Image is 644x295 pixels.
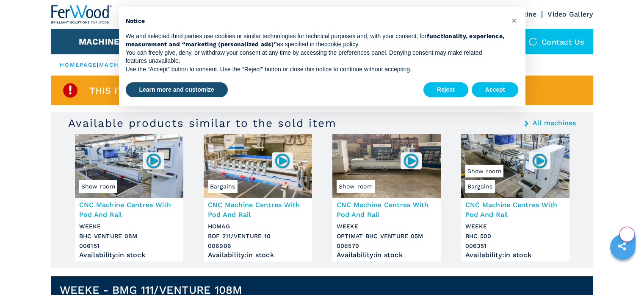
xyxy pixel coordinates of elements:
div: Availability : in stock [208,253,308,257]
h3: WEEKE BHC VENTURE 08M 006151 [79,222,179,251]
div: Contact us [520,29,593,54]
iframe: Chat [608,257,638,289]
div: Availability : in stock [337,253,437,257]
a: HOMEPAGE [60,62,97,68]
img: CNC Machine Centres With Pod And Rail WEEKE BHC VENTURE 08M [75,134,183,198]
a: All machines [533,120,576,126]
img: CNC Machine Centres With Pod And Rail WEEKE BHC 500 [461,134,569,198]
strong: functionality, experience, measurement and “marketing (personalized ads)” [126,33,505,48]
h3: CNC Machine Centres With Pod And Rail [79,200,179,219]
img: CNC Machine Centres With Pod And Rail WEEKE OPTIMAT BHC VENTURE 05M [332,134,441,198]
span: Show room [465,165,503,177]
span: Show room [79,180,117,193]
span: | [97,62,99,68]
h3: Available products similar to the sold item [68,116,337,130]
button: Machines [79,37,125,47]
h3: WEEKE BHC 500 006351 [465,222,565,251]
p: We and selected third parties use cookies or similar technologies for technical purposes and, wit... [126,32,505,49]
a: cookie policy [324,41,358,48]
h3: CNC Machine Centres With Pod And Rail [465,200,565,219]
p: You can freely give, deny, or withdraw your consent at any time by accessing the preferences pane... [126,49,505,65]
div: Availability : in stock [79,253,179,257]
h3: CNC Machine Centres With Pod And Rail [337,200,437,219]
span: × [511,15,517,25]
img: CNC Machine Centres With Pod And Rail HOMAG BOF 211/VENTURE 10 [204,134,312,198]
img: Contact us [529,37,537,46]
h3: CNC Machine Centres With Pod And Rail [208,200,308,219]
a: machines [99,62,135,68]
span: Bargains [208,180,238,193]
p: Use the “Accept” button to consent. Use the “Reject” button or close this notice to continue with... [126,65,505,74]
button: Reject [423,82,468,98]
h3: WEEKE OPTIMAT BHC VENTURE 05M 006579 [337,222,437,251]
h3: HOMAG BOF 211/VENTURE 10 006906 [208,222,308,251]
div: Availability : in stock [465,253,565,257]
img: Ferwood [51,5,112,24]
a: CNC Machine Centres With Pod And Rail WEEKE OPTIMAT BHC VENTURE 05MShow room006579CNC Machine Cen... [332,134,441,261]
a: CNC Machine Centres With Pod And Rail WEEKE BHC VENTURE 08MShow room006151CNC Machine Centres Wit... [75,134,183,261]
a: sharethis [611,236,633,257]
img: SoldProduct [62,82,79,99]
h2: Notice [126,17,505,25]
button: Learn more and customize [126,82,228,98]
img: 006151 [145,152,162,169]
img: 006906 [274,152,290,169]
img: 006351 [531,152,548,169]
a: Video Gallery [547,10,593,18]
a: CNC Machine Centres With Pod And Rail HOMAG BOF 211/VENTURE 10Bargains006906CNC Machine Centres W... [204,134,312,261]
img: 006579 [403,152,419,169]
a: CNC Machine Centres With Pod And Rail WEEKE BHC 500BargainsShow room006351CNC Machine Centres Wit... [461,134,569,261]
span: Show room [337,180,375,193]
button: Accept [472,82,519,98]
span: This item is already sold [89,86,224,96]
button: Close this notice [508,14,521,27]
span: Bargains [465,180,495,193]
